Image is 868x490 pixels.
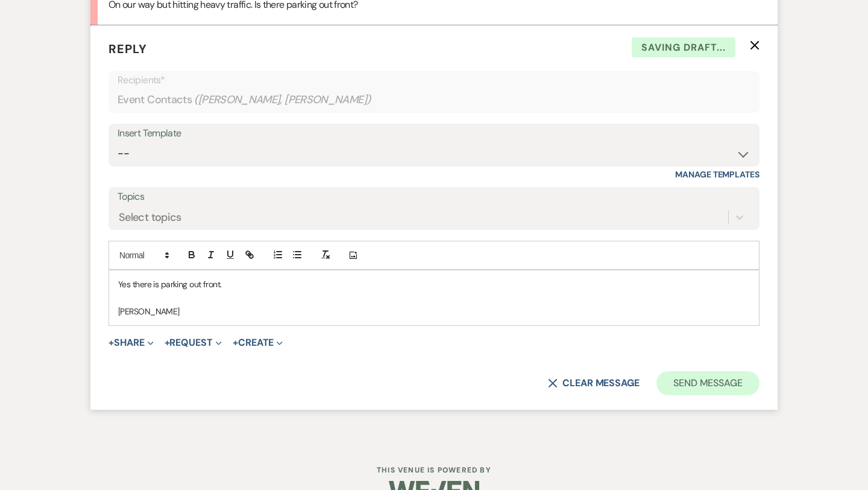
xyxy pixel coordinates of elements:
[632,37,735,58] span: Saving draft...
[233,338,283,348] button: Create
[194,92,371,108] span: ( [PERSON_NAME], [PERSON_NAME] )
[118,305,750,318] p: [PERSON_NAME]
[118,278,750,291] p: Yes there is parking out front.
[108,338,154,348] button: Share
[118,72,750,88] p: Recipients*
[118,188,750,206] label: Topics
[233,338,238,348] span: +
[119,209,181,226] div: Select topics
[118,125,750,142] div: Insert Template
[108,338,114,348] span: +
[165,338,170,348] span: +
[656,371,759,395] button: Send Message
[548,378,640,388] button: Clear message
[118,88,750,112] div: Event Contacts
[165,338,222,348] button: Request
[675,169,759,180] a: Manage Templates
[108,41,147,57] span: Reply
